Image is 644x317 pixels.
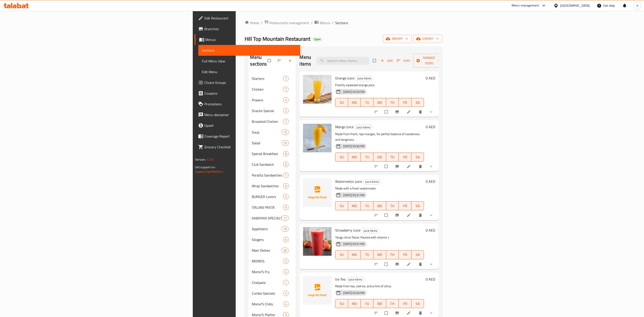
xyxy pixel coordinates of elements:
[248,213,296,223] div: KABAYAN SPECIALS11
[248,234,296,245] div: Silogers6
[252,162,283,167] span: Club Sandwich
[335,20,348,26] span: Sections
[283,270,288,274] span: 4
[341,90,366,94] span: [DATE] 05:29 PM
[415,162,426,171] button: delete
[204,123,297,128] span: Upsell
[252,248,282,253] div: Main Dishes
[283,87,288,91] span: 7
[335,178,362,185] span: Watermelon Juice
[248,245,296,256] div: Main Dishes30
[348,98,361,107] button: MO
[341,144,366,148] span: [DATE] 05:30 PM
[198,66,300,77] a: Edit Menu
[252,280,283,285] span: Chatpate
[335,186,424,191] p: Made with a fresh watermelon
[348,250,361,259] button: MO
[283,108,289,113] div: items
[248,148,296,159] div: Special Breakfast8
[361,153,373,162] button: TU
[348,299,361,308] button: MO
[252,301,283,307] span: Momo'S Chilly
[413,203,422,209] span: SA
[248,84,296,95] div: Chicken7
[195,142,300,152] a: Grocery Checklist
[426,178,435,185] h6: 0 AED
[283,119,288,124] span: 7
[248,288,296,299] div: Combo Specials4
[283,194,289,199] div: items
[283,109,288,113] span: 2
[252,205,283,210] span: ITALIAN PASTA
[252,237,283,242] span: Silogers
[252,291,283,296] div: Combo Specials
[636,3,638,8] span: A
[387,36,408,42] span: import
[283,152,288,156] span: 8
[312,37,322,41] span: Open
[245,20,442,26] nav: breadcrumb
[371,210,382,220] button: sort-choices
[283,97,289,103] div: items
[373,153,386,162] button: WE
[413,154,422,160] span: SA
[204,15,297,21] span: Edit Restaurant
[252,194,283,199] div: BURGER Lovers
[252,269,283,274] div: Momo'S Fry
[383,35,412,43] button: import
[411,153,424,162] button: SA
[382,108,391,116] span: Select to update
[195,34,300,45] a: Menus
[248,73,296,84] div: Starters7
[252,172,283,178] div: Poratta Sandwiches
[348,153,361,162] button: MO
[400,154,410,160] span: FR
[204,112,297,117] span: Menu disclaimer
[252,140,282,146] span: Salad
[202,48,297,53] span: Sections
[248,181,296,191] div: Wrap Sandwiches6
[283,280,289,285] div: items
[335,250,348,259] button: SU
[252,130,282,135] span: Soup
[411,201,424,210] button: SA
[375,251,384,258] span: WE
[426,124,435,130] h6: 0 AED
[407,311,412,315] a: Edit menu item
[350,300,359,307] span: MO
[248,223,296,234] div: Appetizers10
[361,299,373,308] button: TU
[382,162,391,171] span: Select to update
[371,107,382,117] button: sort-choices
[252,258,283,264] span: MOMOS
[394,57,413,64] span: Sort items
[252,97,283,103] div: Prawns
[407,110,412,114] a: Edit menu item
[429,311,433,315] svg: Show Choices
[283,205,288,210] span: 9
[512,3,539,8] div: Menu-management
[399,98,411,107] button: FR
[195,169,223,174] a: Support.OpsPlatform
[195,23,300,34] a: Branches
[382,211,391,219] span: Select to update
[356,76,373,81] span: Juice Items
[337,203,346,209] span: SU
[371,162,382,171] button: sort-choices
[417,55,441,66] span: Manage items
[207,157,214,162] span: 1.0.0
[354,125,372,130] div: Juice Items
[303,178,332,207] img: Watermelon Juice
[252,76,283,81] div: Starters
[400,300,410,307] span: FR
[283,76,289,81] div: items
[204,101,297,107] span: Promotions
[283,238,288,242] span: 6
[248,191,296,202] div: BURGER Lovers5
[335,75,354,81] span: Orange Juice
[388,251,397,258] span: TH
